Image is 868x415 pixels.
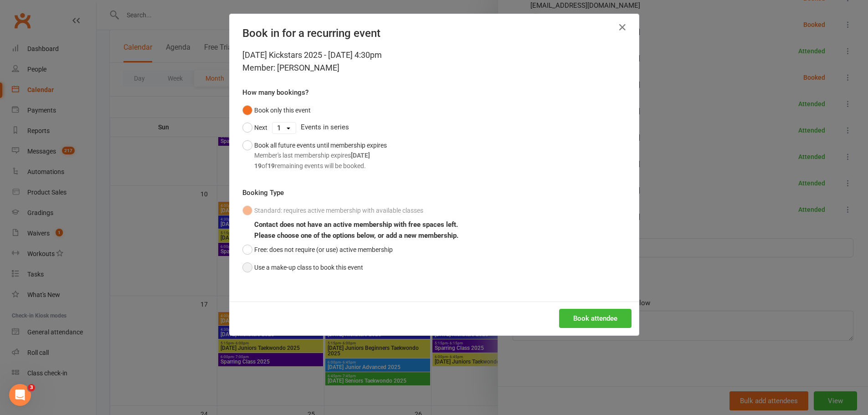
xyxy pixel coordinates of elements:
[242,259,363,276] button: Use a make-up class to book this event
[242,119,267,136] button: Next
[242,187,284,198] label: Booking Type
[254,161,387,171] div: of remaining events will be booked.
[254,231,458,240] b: Please choose one of the options below, or add a new membership.
[9,384,31,406] iframe: Intercom live chat
[242,241,393,258] button: Free: does not require (or use) active membership
[559,309,632,328] button: Book attendee
[242,27,626,40] h4: Book in for a recurring event
[242,87,308,98] label: How many bookings?
[242,49,626,74] div: [DATE] Kickstars 2025 - [DATE] 4:30pm Member: [PERSON_NAME]
[254,220,458,229] b: Contact does not have an active membership with free spaces left.
[254,140,387,171] div: Book all future events until membership expires
[28,384,35,391] span: 3
[615,20,630,35] button: Close
[254,150,387,160] div: Member's last membership expires
[242,137,387,174] button: Book all future events until membership expiresMember's last membership expires[DATE]19of19remain...
[254,162,262,169] strong: 19
[242,119,626,136] div: Events in series
[267,162,275,169] strong: 19
[351,152,370,159] strong: [DATE]
[242,102,311,119] button: Book only this event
